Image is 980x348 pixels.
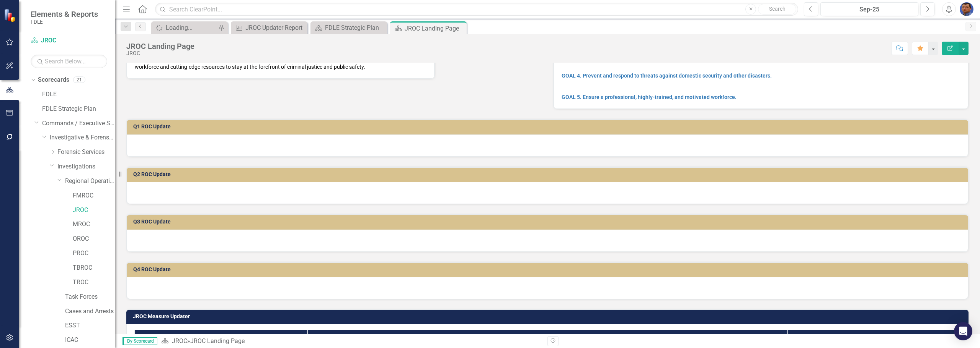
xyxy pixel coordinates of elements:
[65,177,115,186] a: Regional Operations Centers
[4,9,17,22] img: ClearPoint Strategy
[31,19,98,25] small: FDLE
[758,4,796,15] button: Search
[133,124,964,129] h3: Q1 ROC Update
[65,307,115,316] a: Cases and Arrests
[42,119,115,128] a: Commands / Executive Support Branch
[73,278,115,287] a: TROC
[820,2,918,16] button: Sep-25
[126,50,194,56] div: JROC
[65,293,115,301] a: Task Forces
[73,220,115,229] a: MROC
[126,42,194,50] div: JROC Landing Page
[31,10,98,19] span: Elements & Reports
[155,3,798,16] input: Search ClearPoint...
[133,267,964,272] h3: Q4 ROC Update
[73,206,115,215] a: JROC
[31,36,107,45] a: JROC
[954,322,972,340] div: Open Intercom Messenger
[133,314,965,319] h3: JROC Measure Updater
[42,105,115,113] a: FDLE Strategic Plan
[38,76,69,84] a: Scorecards
[73,235,115,243] a: OROC
[73,264,115,272] a: TBROC
[153,23,216,32] a: Loading...
[73,191,115,200] a: FMROC
[65,336,115,345] a: ICAC
[562,94,737,100] a: GOAL 5. Ensure a professional, highly-trained, and motivated workforce.
[57,148,115,157] a: Forensic Services
[50,133,115,142] a: Investigative & Forensic Services Command
[42,90,115,99] a: FDLE
[245,23,305,32] div: JROC Updater Report
[172,337,187,345] a: JROC
[405,24,465,33] div: JROC Landing Page
[190,337,245,345] div: JROC Landing Page
[823,5,916,14] div: Sep-25
[960,2,973,16] img: Victor Bolena
[133,219,964,225] h3: Q3 ROC Update
[233,23,305,32] a: JROC Updater Report
[161,337,542,346] div: »
[769,6,786,12] span: Search
[133,172,964,177] h3: Q2 ROC Update
[73,77,85,83] div: 21
[122,337,157,345] span: By Scorecard
[65,321,115,330] a: ESST
[325,23,385,32] div: FDLE Strategic Plan
[57,162,115,171] a: Investigations
[312,23,385,32] a: FDLE Strategic Plan
[31,55,107,68] input: Search Below...
[73,249,115,258] a: PROC
[135,55,426,71] p: To be the leading state law enforcement agency in the country by providing exceptional services w...
[562,73,772,79] a: GOAL 4. Prevent and respond to threats against domestic security and other disasters.
[166,23,216,32] div: Loading...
